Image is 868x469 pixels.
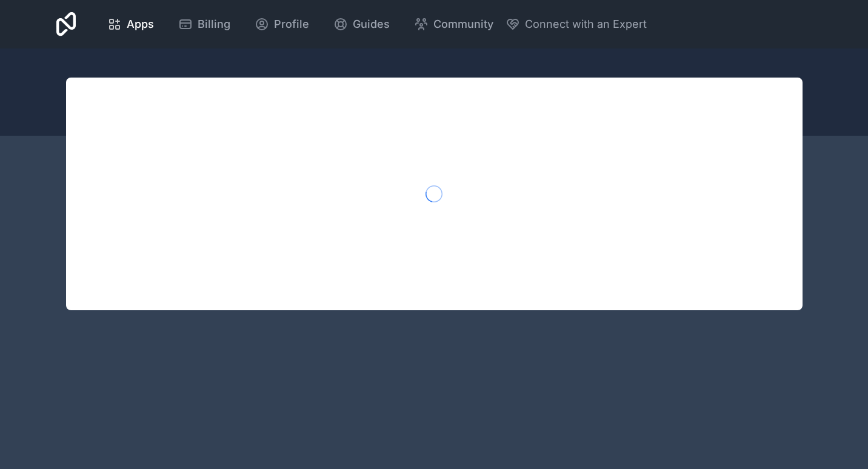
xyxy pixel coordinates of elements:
a: Apps [98,11,164,38]
span: Profile [274,16,309,33]
a: Billing [169,11,240,38]
span: Billing [198,16,230,33]
span: Apps [127,16,154,33]
span: Guides [353,16,390,33]
a: Community [404,11,503,38]
span: Community [433,16,493,33]
a: Profile [245,11,319,38]
a: Guides [324,11,399,38]
button: Connect with an Expert [506,16,647,33]
span: Connect with an Expert [525,16,647,33]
